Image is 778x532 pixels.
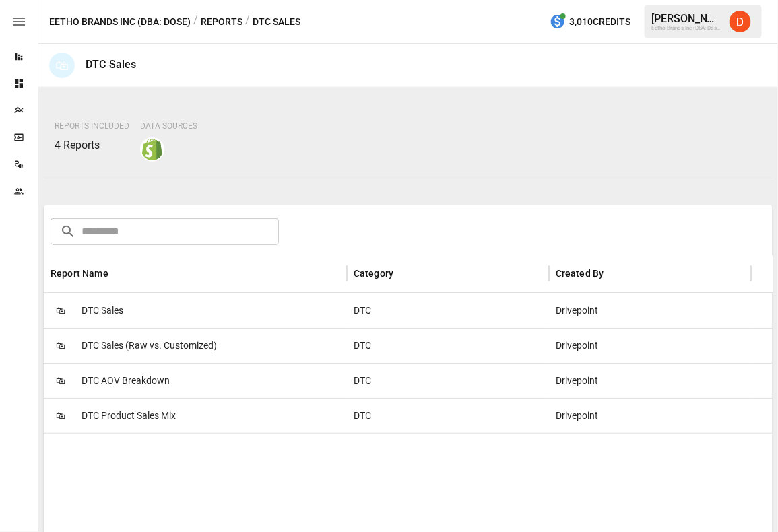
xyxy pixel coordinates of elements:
[110,264,129,283] button: Sort
[55,121,129,131] span: Reports Included
[55,137,129,154] p: 4 Reports
[651,25,721,31] div: Eetho Brands Inc (DBA: Dose)
[347,363,549,398] div: DTC
[51,405,71,426] span: 🛍
[395,264,414,283] button: Sort
[82,329,217,363] span: DTC Sales (Raw vs. Customized)
[141,139,163,160] img: shopify
[51,268,108,279] div: Report Name
[354,268,393,279] div: Category
[82,399,176,433] span: DTC Product Sales Mix
[201,13,242,30] button: Reports
[51,300,71,321] span: 🛍
[82,364,170,398] span: DTC AOV Breakdown
[730,11,751,32] img: Daley Meistrell
[549,293,751,328] div: Drivepoint
[347,328,549,363] div: DTC
[556,268,604,279] div: Created By
[721,3,759,40] button: Daley Meistrell
[347,398,549,433] div: DTC
[49,53,75,78] div: 🛍
[193,13,198,30] div: /
[606,264,624,283] button: Sort
[51,335,71,356] span: 🛍
[51,370,71,391] span: 🛍
[569,13,630,30] span: 3,010 Credits
[544,9,636,34] button: 3,010Credits
[549,363,751,398] div: Drivepoint
[245,13,250,30] div: /
[82,294,123,328] span: DTC Sales
[49,13,191,30] button: Eetho Brands Inc (DBA: Dose)
[651,12,721,25] div: [PERSON_NAME]
[549,398,751,433] div: Drivepoint
[86,58,136,71] div: DTC Sales
[140,121,197,131] span: Data Sources
[347,293,549,328] div: DTC
[549,328,751,363] div: Drivepoint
